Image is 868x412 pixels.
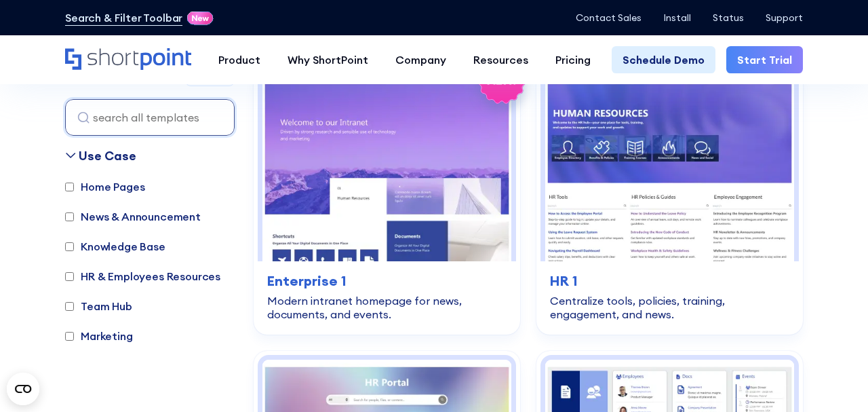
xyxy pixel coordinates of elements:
label: Home Pages [65,179,144,195]
label: Knowledge Base [65,238,165,255]
h3: Enterprise 1 [267,271,507,291]
label: Marketing [65,328,133,344]
a: Schedule Demo [612,46,715,73]
a: Start Trial [726,46,803,73]
a: Contact Sales [576,12,642,23]
input: Team Hub [65,302,74,311]
a: HR 1 – Human Resources Template: Centralize tools, policies, training, engagement, and news.HR 1C... [536,68,803,335]
a: Enterprise 1 – SharePoint Homepage Design: Modern intranet homepage for news, documents, and even... [254,68,520,335]
input: Knowledge Base [65,242,74,251]
a: Home [65,48,191,71]
a: Support [766,12,803,23]
a: Company [382,46,460,73]
label: News & Announcement [65,208,201,225]
div: Modern intranet homepage for news, documents, and events. [267,294,507,321]
a: Why ShortPoint [274,46,382,73]
button: Open CMP widget [7,373,39,405]
img: HR 1 – Human Resources Template: Centralize tools, policies, training, engagement, and news. [545,77,794,261]
div: Resources [473,52,528,68]
a: Search & Filter Toolbar [65,10,182,26]
div: Product [218,52,260,68]
div: Why ShortPoint [288,52,368,68]
div: Pricing [555,52,591,68]
h3: HR 1 [550,271,789,291]
label: Team Hub [65,298,132,314]
div: Use Case [79,147,136,165]
div: Company [395,52,446,68]
img: Enterprise 1 – SharePoint Homepage Design: Modern intranet homepage for news, documents, and events. [262,77,511,261]
a: Pricing [542,46,604,73]
input: search all templates [65,99,235,136]
a: Resources [460,46,542,73]
div: Centralize tools, policies, training, engagement, and news. [550,294,789,321]
input: Marketing [65,332,74,341]
input: News & Announcement [65,212,74,221]
iframe: Chat Widget [800,347,868,412]
label: HR & Employees Resources [65,268,220,284]
a: Status [713,12,744,23]
input: Home Pages [65,183,74,191]
input: HR & Employees Resources [65,272,74,281]
a: Install [663,12,691,23]
a: Product [205,46,274,73]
